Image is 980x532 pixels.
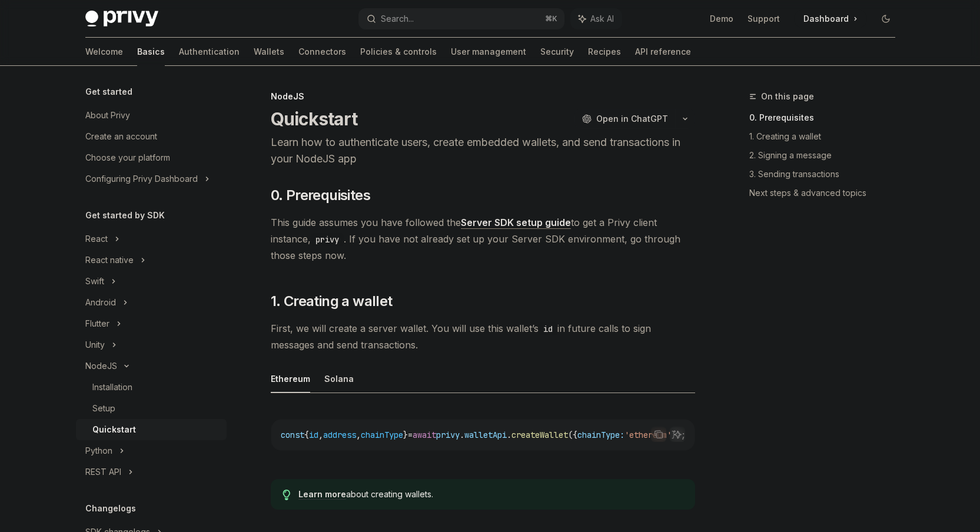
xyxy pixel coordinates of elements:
span: . [460,430,464,440]
span: This guide assumes you have followed the to get a Privy client instance, . If you have not alread... [271,214,695,264]
button: Ethereum [271,365,310,393]
a: Support [748,13,780,25]
span: , [318,430,323,440]
a: Installation [76,377,227,398]
a: Demo [710,13,733,25]
div: NodeJS [271,91,695,102]
a: Server SDK setup guide [461,217,571,229]
span: address [323,430,356,440]
div: REST API [85,465,121,479]
button: Copy the contents from the code block [651,427,666,442]
div: Android [85,295,116,310]
button: Search...⌘K [358,8,564,29]
span: On this page [761,89,814,104]
a: Authentication [179,38,240,66]
div: Quickstart [92,423,136,437]
span: privy [436,430,460,440]
span: ({ [568,430,577,440]
span: } [403,430,408,440]
a: 0. Prerequisites [749,108,905,127]
a: Choose your platform [76,147,227,168]
a: 1. Creating a wallet [749,127,905,146]
span: 'ethereum' [624,430,672,440]
div: Setup [92,401,115,415]
h5: Get started by SDK [85,208,165,222]
a: Connectors [298,38,346,66]
span: }); [672,430,686,440]
a: Basics [137,38,165,66]
p: Learn how to authenticate users, create embedded wallets, and send transactions in your NodeJS app [271,134,695,167]
h5: Get started [85,85,132,99]
div: NodeJS [85,359,117,373]
div: React native [85,253,134,267]
div: Unity [85,338,105,352]
span: = [408,430,413,440]
button: Toggle dark mode [876,9,895,28]
svg: Tip [283,490,291,500]
div: Choose your platform [85,151,170,165]
span: createWallet [511,430,568,440]
div: About Privy [85,108,130,122]
div: Flutter [85,317,109,331]
span: walletApi [464,430,507,440]
div: about creating wallets. [298,488,683,500]
a: About Privy [76,105,227,126]
span: . [507,430,511,440]
img: dark logo [85,11,158,27]
a: User management [451,38,526,66]
h1: Quickstart [271,108,358,129]
a: Dashboard [794,9,867,28]
span: Open in ChatGPT [596,113,668,125]
span: Dashboard [803,13,849,25]
span: id [309,430,318,440]
a: 2. Signing a message [749,146,905,165]
a: Create an account [76,126,227,147]
button: Open in ChatGPT [574,109,675,129]
span: Ask AI [590,13,614,25]
a: Next steps & advanced topics [749,184,905,202]
span: ⌘ K [545,14,557,24]
span: 1. Creating a wallet [271,292,393,311]
span: First, we will create a server wallet. You will use this wallet’s in future calls to sign message... [271,320,695,353]
button: Ask AI [570,8,622,29]
span: const [281,430,304,440]
a: Recipes [588,38,621,66]
div: Installation [92,380,132,394]
span: await [413,430,436,440]
div: Python [85,444,112,458]
span: { [304,430,309,440]
h5: Changelogs [85,501,136,516]
div: Configuring Privy Dashboard [85,172,198,186]
div: Search... [381,12,414,26]
a: Security [540,38,574,66]
a: Learn more [298,489,346,500]
code: privy [311,233,344,246]
a: Setup [76,398,227,419]
span: , [356,430,361,440]
a: Wallets [254,38,284,66]
span: chainType: [577,430,624,440]
a: API reference [635,38,691,66]
a: 3. Sending transactions [749,165,905,184]
a: Policies & controls [360,38,437,66]
button: Ask AI [670,427,685,442]
code: id [539,322,557,335]
a: Quickstart [76,419,227,440]
div: Create an account [85,129,157,144]
span: 0. Prerequisites [271,186,370,205]
div: Swift [85,274,104,288]
button: Solana [324,365,354,393]
div: React [85,232,108,246]
a: Welcome [85,38,123,66]
span: chainType [361,430,403,440]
